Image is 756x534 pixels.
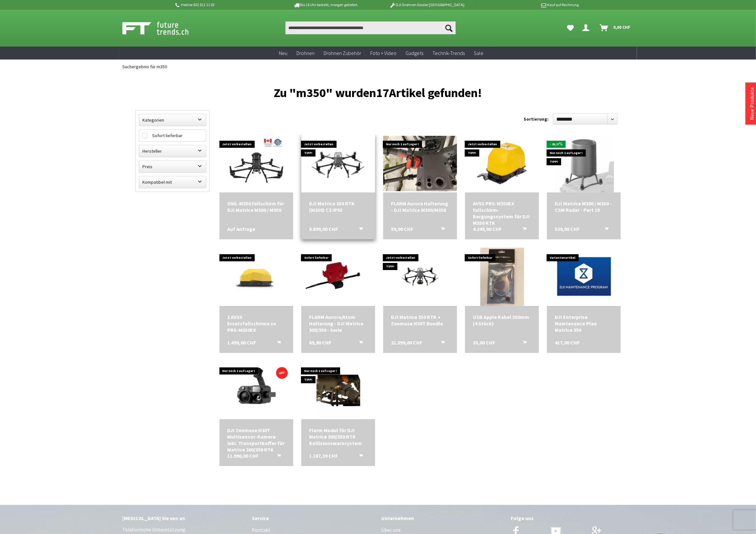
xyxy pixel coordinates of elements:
[309,314,367,333] div: FLARM Aurora/Atom Halterung - DJI Matrice 300/350 - Serie
[292,47,319,60] a: Drohnen
[477,1,578,9] p: Kauf auf Rechnung
[383,254,457,300] img: DJI Matrice 350 RTK + Zenmuse H30T Bundle
[227,452,259,459] span: 11.990,00 CHF
[406,50,423,56] span: Gadgets
[309,200,367,213] div: DJI Matrice 350 RTK (M350) C3 IP55
[139,176,206,188] label: Kompatibel mit
[285,21,456,34] input: Produkt, Marke, Kategorie, EAN, Artikelnummer…
[554,134,614,192] img: DJI Matrice M300 / M350 - CSM Radar - Part 18
[219,363,293,418] img: DJI Zenmuse H30T Multisensor-Kamera inkl. Transportkoffer für Matrice 300/350 RTK
[309,452,338,459] span: 1.187,39 CHF
[473,314,531,327] div: USB Apple Kabel 350mm (4 Stück)
[613,22,630,32] span: 0,00 CHF
[269,452,285,461] button: In den Warenkorb
[555,314,613,333] a: DJI Enterprise Maintenance Plan Matrice 350 417,00 CHF
[309,427,367,446] div: Flarm Modul für DJI Matrice 300/350 RTK Kollisionswarnsystem
[279,50,287,56] span: Neu
[227,427,285,453] div: DJI Zenmuse H30T Multisensor-Kamera inkl. Transportkoffer für Matrice 300/350 RTK
[269,339,285,348] button: In den Warenkorb
[511,514,634,522] div: Folge uns
[309,226,338,232] span: 8.899,00 CHF
[564,21,577,34] a: Meine Favoriten
[391,314,449,327] a: DJI Matrice 350 RTK + Zenmuse H30T Bundle 21.399,00 CHF In den Warenkorb
[473,200,531,226] div: AVSS PRS-M350EX Fallschirm-Bergungssystem für DJI M350 RTK
[139,161,206,172] label: Preis
[227,427,285,453] a: DJI Zenmuse H30T Multisensor-Kamera inkl. Transportkoffer für Matrice 300/350 RTK 11.990,00 CHF I...
[139,145,206,157] label: Hersteller
[174,1,275,9] p: Hotline 032 511 11 03
[391,200,449,213] div: FLARM Aurora Halterung - DJI Matrice M300/M350
[469,47,488,60] a: Sale
[473,339,495,346] span: 35,00 CHF
[428,47,469,60] a: Technik-Trends
[473,314,531,327] a: USB Apple Kabel 350mm (4 Stück) 35,00 CHF In den Warenkorb
[555,314,613,333] div: DJI Enterprise Maintenance Plan Matrice 350
[227,134,285,192] img: OWL-M350 Fallschirm für DJI Matrice M300 / M350
[391,339,422,346] span: 21.399,00 CHF
[227,226,255,232] span: Auf Anfrage
[555,200,613,213] a: DJI Matrice M300 / M350 - CSM Radar - Part 18 539,00 CHF In den Warenkorb
[433,226,449,234] button: In den Warenkorb
[597,21,634,34] a: Warenkorb
[383,136,457,191] img: FLARM Aurora Halterung - DJI Matrice M300/M350
[597,226,612,234] button: In den Warenkorb
[351,452,367,461] button: In den Warenkorb
[376,85,389,100] span: 17
[474,50,484,56] span: Sale
[324,50,361,56] span: Drohnen Zubehör
[309,314,367,333] a: FLARM Aurora/Atom Halterung - DJI Matrice 300/350 - Serie 69,90 CHF In den Warenkorb
[301,143,375,184] img: DJI Matrice 350 RTK (M350) C3 IP55
[275,1,376,9] p: Bis 16 Uhr bestellt, morgen geliefert.
[433,339,449,348] button: In den Warenkorb
[122,64,167,70] span: Suchergebnis für m350
[580,21,595,34] a: Hi, Serdar - Dein Konto
[465,140,539,187] img: AVSS PRS-M350EX Fallschirm-Bergungssystem für DJI M350 RTK
[524,114,549,124] label: Sortierung:
[555,200,613,213] div: DJI Matrice M300 / M350 - CSM Radar - Part 18
[473,200,531,226] a: AVSS PRS-M350EX Fallschirm-Bergungssystem für DJI M350 RTK 4.249,00 CHF In den Warenkorb
[370,50,396,56] span: Foto + Video
[309,427,367,446] a: Flarm Modul für DJI Matrice 300/350 RTK Kollisionswarnsystem 1.187,39 CHF In den Warenkorb
[515,339,530,348] button: In den Warenkorb
[303,248,373,306] img: FLARM Aurora/Atom Halterung - DJI Matrice 300/350 - Serie
[473,226,502,232] span: 4.249,00 CHF
[515,226,530,234] button: In den Warenkorb
[432,50,465,56] span: Technik-Trends
[547,249,621,304] img: DJI Enterprise Maintenance Plan Matrice 350
[555,226,580,232] span: 539,00 CHF
[274,47,292,60] a: Neu
[309,339,331,346] span: 69,90 CHF
[122,514,245,522] div: [MEDICAL_DATA] Sie uns an
[296,50,315,56] span: Drohnen
[309,200,367,213] a: DJI Matrice 350 RTK (M350) C3 IP55 8.899,00 CHF In den Warenkorb
[749,87,755,120] a: Neue Produkte
[139,130,206,141] label: Sofort lieferbar
[227,314,285,333] a: 2 AVSS Ersatzfallschirme zu PRS-M350EX 1.499,00 CHF In den Warenkorb
[442,21,456,34] button: Suchen
[227,339,256,346] span: 1.499,00 CHF
[366,47,401,60] a: Foto + Video
[351,226,367,234] button: In den Warenkorb
[555,339,580,346] span: 417,00 CHF
[135,88,621,97] h1: Zu "m350" wurden Artikel gefunden!
[376,1,477,9] p: DJI Drohnen Dealer [GEOGRAPHIC_DATA]
[122,20,203,36] img: Shop Futuretrends - zur Startseite wechseln
[139,114,206,126] label: Kategorien
[401,47,428,60] a: Gadgets
[391,314,449,327] div: DJI Matrice 350 RTK + Zenmuse H30T Bundle
[227,314,285,333] div: 2 AVSS Ersatzfallschirme zu PRS-M350EX
[391,200,449,213] a: FLARM Aurora Halterung - DJI Matrice M300/M350 59,90 CHF In den Warenkorb
[317,361,360,419] img: Flarm Modul für DJI Matrice 300/350 RTK Kollisionswarnsystem
[227,200,285,213] div: OWL-M350 Fallschirm für DJI Matrice M300 / M350
[381,514,504,522] div: Unternehmen
[252,514,375,522] div: Service
[480,248,524,306] img: USB Apple Kabel 350mm (4 Stück)
[351,339,367,348] button: In den Warenkorb
[219,254,293,300] img: 2 AVSS Ersatzfallschirme zu PRS-M350EX
[391,226,413,232] span: 59,90 CHF
[227,200,285,213] a: OWL-M350 Fallschirm für DJI Matrice M300 / M350 Auf Anfrage
[319,47,366,60] a: Drohnen Zubehör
